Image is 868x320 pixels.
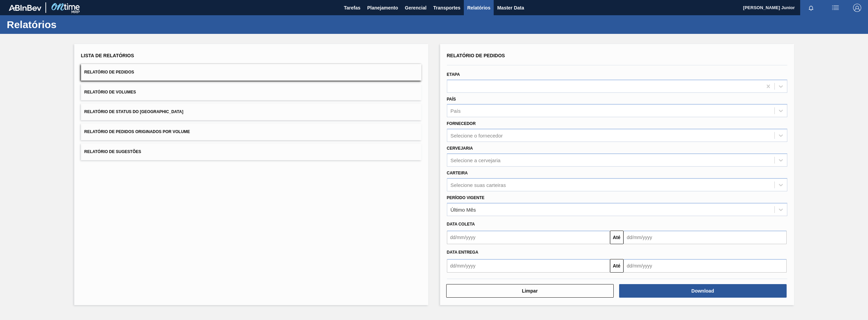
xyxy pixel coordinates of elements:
[447,72,460,77] label: Etapa
[447,259,610,273] input: dd/mm/yyyy
[831,4,840,12] img: userActions
[84,90,136,94] span: Relatório de Volumes
[81,64,421,81] button: Relatório de Pedidos
[619,284,787,298] button: Download
[447,53,505,58] span: Relatório de Pedidos
[800,3,822,13] button: Notificações
[81,124,421,140] button: Relatório de Pedidos Originados por Volume
[81,84,421,101] button: Relatório de Volumes
[447,121,476,126] label: Fornecedor
[447,171,468,175] label: Carteira
[9,5,41,11] img: TNhmsLtSVTkK8tSr43FrP2fwEKptu5GPRR3wAAAABJRU5ErkJggg==
[853,4,861,12] img: Logout
[84,149,141,154] span: Relatório de Sugestões
[451,182,506,188] div: Selecione suas carteiras
[81,53,134,58] span: Lista de Relatórios
[81,144,421,160] button: Relatório de Sugestões
[451,157,501,163] div: Selecione a cervejaria
[367,4,398,12] span: Planejamento
[433,4,460,12] span: Transportes
[467,4,490,12] span: Relatórios
[447,250,478,255] span: Data entrega
[84,70,134,74] span: Relatório de Pedidos
[447,222,475,227] span: Data coleta
[610,231,624,244] button: Até
[344,4,360,12] span: Tarefas
[447,231,610,244] input: dd/mm/yyyy
[610,259,624,273] button: Até
[624,231,787,244] input: dd/mm/yyyy
[451,133,503,138] div: Selecione o fornecedor
[84,129,190,134] span: Relatório de Pedidos Originados por Volume
[451,207,476,212] div: Último Mês
[81,104,421,120] button: Relatório de Status do [GEOGRAPHIC_DATA]
[447,146,473,151] label: Cervejaria
[624,259,787,273] input: dd/mm/yyyy
[497,4,524,12] span: Master Data
[446,284,614,298] button: Limpar
[84,109,183,114] span: Relatório de Status do [GEOGRAPHIC_DATA]
[447,97,456,102] label: País
[405,4,427,12] span: Gerencial
[447,195,485,200] label: Período Vigente
[7,21,127,28] h1: Relatórios
[451,108,461,114] div: País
